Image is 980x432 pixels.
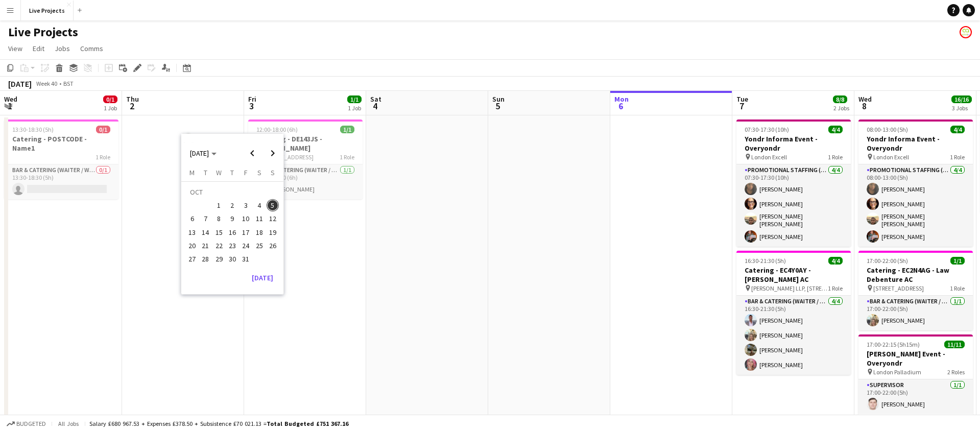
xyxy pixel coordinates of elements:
[240,199,252,211] span: 3
[80,44,103,53] span: Comms
[186,213,198,225] span: 6
[745,257,786,265] span: 16:30-21:30 (5h)
[271,168,275,177] span: S
[944,341,965,348] span: 11/11
[185,185,279,199] td: OCT
[736,164,851,247] app-card-role: Promotional Staffing (Exhibition Host)4/407:30-17:30 (10h)[PERSON_NAME][PERSON_NAME][PERSON_NAME]...
[226,226,238,238] span: 16
[858,94,872,104] span: Wed
[226,253,238,265] span: 30
[226,239,239,252] button: 23-10-2025
[858,119,973,247] div: 08:00-13:00 (5h)4/4Yondr Informa Event - Overyondr London Excell1 RolePromotional Staffing (Exhib...
[613,100,629,112] span: 6
[21,1,74,20] button: Live Projects
[369,100,381,112] span: 4
[200,213,212,225] span: 7
[4,42,27,55] a: View
[63,80,74,87] div: BST
[239,212,252,225] button: 10-10-2025
[267,213,279,225] span: 12
[240,226,252,238] span: 17
[96,126,110,133] span: 0/1
[126,94,139,104] span: Thu
[226,212,239,225] button: 09-10-2025
[95,153,110,161] span: 1 Role
[226,199,239,212] button: 02-10-2025
[266,226,279,239] button: 19-10-2025
[751,153,787,161] span: London Excell
[266,212,279,225] button: 12-10-2025
[267,420,348,427] span: Total Budgeted £751 367.16
[263,153,314,161] span: [STREET_ADDRESS]
[857,100,872,112] span: 8
[751,284,828,292] span: [PERSON_NAME] LLP, [STREET_ADDRESS]
[213,226,225,238] span: 15
[828,257,843,265] span: 4/4
[873,284,924,292] span: [STREET_ADDRESS]
[185,226,199,239] button: 13-10-2025
[745,126,789,133] span: 07:30-17:30 (10h)
[239,239,252,252] button: 24-10-2025
[226,252,239,266] button: 30-10-2025
[867,341,920,348] span: 17:00-22:15 (5h15m)
[867,257,908,265] span: 17:00-22:00 (5h)
[262,143,283,163] button: Next month
[614,94,629,104] span: Mon
[950,257,965,265] span: 1/1
[213,253,225,265] span: 29
[55,44,70,53] span: Jobs
[29,42,49,55] a: Edit
[735,100,748,112] span: 7
[950,284,965,292] span: 1 Role
[248,134,363,153] h3: Catering - DE143JS - [PERSON_NAME]
[858,379,973,414] app-card-role: Supervisor1/117:00-22:00 (5h)[PERSON_NAME]
[200,226,212,238] span: 14
[200,239,212,252] span: 21
[736,119,851,247] app-job-card: 07:30-17:30 (10h)4/4Yondr Informa Event - Overyondr London Excell1 RolePromotional Staffing (Exhi...
[226,226,239,239] button: 16-10-2025
[226,199,238,211] span: 2
[248,119,363,199] app-job-card: 12:00-18:00 (6h)1/1Catering - DE143JS - [PERSON_NAME] [STREET_ADDRESS]1 RoleBar & Catering (Waite...
[76,42,107,55] a: Comms
[858,251,973,330] app-job-card: 17:00-22:00 (5h)1/1Catering - EC2N4AG - Law Debenture AC [STREET_ADDRESS]1 RoleBar & Catering (Wa...
[833,95,847,103] span: 8/8
[4,134,118,153] h3: Catering - POSTCODE - Name1
[257,168,261,177] span: S
[347,95,362,103] span: 1/1
[248,94,256,104] span: Fri
[828,126,843,133] span: 4/4
[248,164,363,199] app-card-role: Bar & Catering (Waiter / waitress)1/112:00-18:00 (6h)[PERSON_NAME]
[833,104,849,112] div: 2 Jobs
[240,239,252,252] span: 24
[491,100,505,112] span: 5
[51,42,74,55] a: Jobs
[858,134,973,153] h3: Yondr Informa Event - Overyondr
[212,252,226,266] button: 29-10-2025
[858,266,973,284] h3: Catering - EC2N4AG - Law Debenture AC
[736,251,851,375] app-job-card: 16:30-21:30 (5h)4/4Catering - EC4Y0AY - [PERSON_NAME] AC [PERSON_NAME] LLP, [STREET_ADDRESS]1 Rol...
[873,368,921,376] span: London Palladium
[190,149,209,158] span: [DATE]
[4,94,17,104] span: Wed
[242,143,262,163] button: Previous month
[947,368,965,376] span: 2 Roles
[858,164,973,247] app-card-role: Promotional Staffing (Exhibition Host)4/408:00-13:00 (5h)[PERSON_NAME][PERSON_NAME][PERSON_NAME] ...
[199,226,212,239] button: 14-10-2025
[125,100,139,112] span: 2
[247,100,256,112] span: 3
[216,168,222,177] span: W
[89,420,348,427] div: Salary £680 967.53 + Expenses £378.50 + Subsistence £70 021.13 =
[873,153,909,161] span: London Excell
[16,420,46,427] span: Budgeted
[828,153,843,161] span: 1 Role
[828,284,843,292] span: 1 Role
[240,213,252,225] span: 10
[186,226,198,238] span: 13
[8,44,22,53] span: View
[253,213,266,225] span: 11
[867,126,908,133] span: 08:00-13:00 (5h)
[252,212,266,225] button: 11-10-2025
